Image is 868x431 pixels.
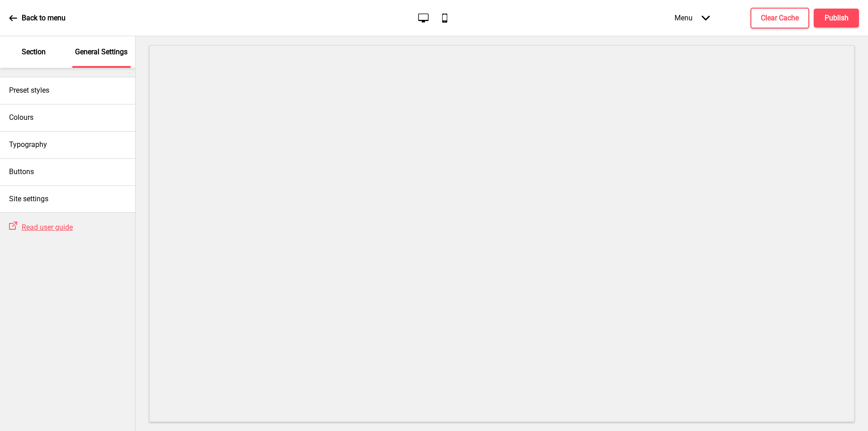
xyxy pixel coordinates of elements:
button: Clear Cache [750,8,809,28]
h4: Buttons [9,167,34,177]
span: Read user guide [22,223,73,232]
button: Publish [814,9,859,28]
div: Menu [665,5,719,31]
a: Read user guide [17,223,73,232]
h4: Typography [9,140,47,150]
h4: Publish [825,13,849,23]
p: Back to menu [22,13,66,23]
h4: Clear Cache [761,13,799,23]
a: Back to menu [9,6,66,30]
h4: Colours [9,113,33,123]
p: Section [22,47,46,57]
p: General Settings [75,47,127,57]
h4: Site settings [9,194,48,204]
h4: Preset styles [9,85,49,95]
